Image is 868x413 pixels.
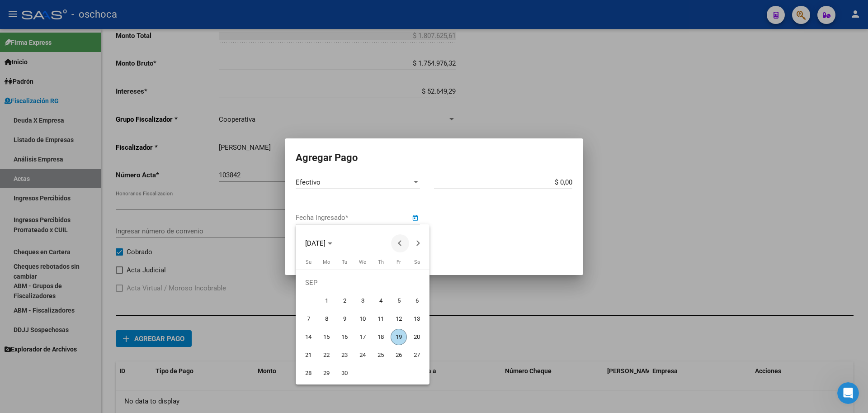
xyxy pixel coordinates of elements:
span: 8 [318,311,335,327]
button: September 4, 2025 [372,292,390,310]
button: September 28, 2025 [299,364,317,382]
span: 21 [300,347,316,363]
button: September 7, 2025 [299,310,317,328]
span: 4 [373,293,389,309]
td: SEP [299,274,426,292]
span: 17 [354,329,371,345]
span: 12 [391,311,407,327]
button: September 23, 2025 [335,346,354,364]
button: September 20, 2025 [408,328,426,346]
button: September 25, 2025 [372,346,390,364]
span: 11 [373,311,389,327]
span: Su [306,259,311,265]
button: September 18, 2025 [372,328,390,346]
span: Th [378,259,384,265]
button: Next month [409,234,427,252]
span: Mo [323,259,330,265]
span: 26 [391,347,407,363]
span: 16 [336,329,353,345]
button: September 12, 2025 [390,310,408,328]
span: 3 [354,293,371,309]
button: September 21, 2025 [299,346,317,364]
span: 6 [409,293,425,309]
span: We [359,259,366,265]
button: September 15, 2025 [317,328,335,346]
span: 19 [391,329,407,345]
button: September 2, 2025 [335,292,354,310]
span: 10 [354,311,371,327]
span: 23 [336,347,353,363]
button: September 13, 2025 [408,310,426,328]
button: September 26, 2025 [390,346,408,364]
span: 29 [318,365,335,381]
span: 2 [336,293,353,309]
button: September 30, 2025 [335,364,354,382]
button: September 17, 2025 [354,328,372,346]
iframe: Intercom live chat [837,382,859,404]
span: 7 [300,311,316,327]
span: 20 [409,329,425,345]
span: 5 [391,293,407,309]
span: [DATE] [305,239,325,247]
span: 14 [300,329,316,345]
span: 27 [409,347,425,363]
button: September 11, 2025 [372,310,390,328]
button: September 6, 2025 [408,292,426,310]
button: Choose month and year [302,235,336,252]
button: Previous month [391,234,409,252]
span: 9 [336,311,353,327]
span: 18 [373,329,389,345]
button: September 3, 2025 [354,292,372,310]
button: September 9, 2025 [335,310,354,328]
button: September 5, 2025 [390,292,408,310]
span: 28 [300,365,316,381]
span: 30 [336,365,353,381]
span: 24 [354,347,371,363]
span: 13 [409,311,425,327]
span: 15 [318,329,335,345]
button: September 14, 2025 [299,328,317,346]
button: September 16, 2025 [335,328,354,346]
span: 1 [318,293,335,309]
button: September 29, 2025 [317,364,335,382]
span: Fr [396,259,401,265]
span: 22 [318,347,335,363]
span: 25 [373,347,389,363]
button: September 10, 2025 [354,310,372,328]
button: September 8, 2025 [317,310,335,328]
button: September 24, 2025 [354,346,372,364]
span: Tu [342,259,347,265]
button: September 1, 2025 [317,292,335,310]
button: September 27, 2025 [408,346,426,364]
span: Sa [414,259,420,265]
button: September 19, 2025 [390,328,408,346]
button: September 22, 2025 [317,346,335,364]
